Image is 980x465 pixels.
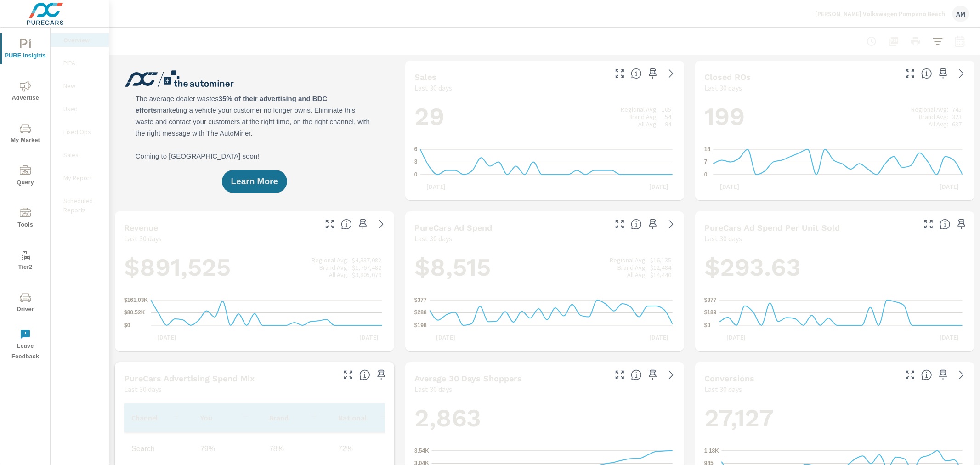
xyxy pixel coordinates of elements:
[3,165,47,188] span: Query
[430,333,462,342] p: [DATE]
[952,106,962,113] p: 745
[815,10,945,18] p: [PERSON_NAME] Volkswagen Pompano Beach
[3,39,47,61] span: PURE Insights
[664,66,679,81] a: See more details in report
[131,413,164,422] p: Channel
[352,271,381,278] p: $3,805,079
[704,374,754,383] h5: Conversions
[319,264,349,271] p: Brand Avg:
[352,256,381,264] p: $4,337,082
[629,113,658,120] p: Brand Avg:
[646,66,660,81] span: Save this to your personalized report
[414,309,427,316] text: $288
[63,150,102,159] p: Sales
[63,196,102,215] p: Scheduled Reports
[665,120,671,128] p: 94
[704,252,965,283] h1: $293.63
[338,413,370,422] p: National
[420,182,452,191] p: [DATE]
[940,219,951,230] span: Average cost of advertising per each vehicle sold at the dealer over the selected date range. The...
[414,448,429,454] text: 3.54K
[51,171,109,185] div: My Report
[610,256,647,264] p: Regional Avg:
[954,368,969,382] a: See more details in report
[341,368,356,382] button: Make Fullscreen
[643,333,675,342] p: [DATE]
[124,384,162,395] p: Last 30 days
[269,413,301,422] p: Brand
[3,250,47,272] span: Tier2
[51,56,109,70] div: PIPA
[704,146,711,153] text: 14
[903,368,918,382] button: Make Fullscreen
[643,182,675,191] p: [DATE]
[612,368,627,382] button: Make Fullscreen
[954,66,969,81] a: See more details in report
[921,217,936,232] button: Make Fullscreen
[414,297,427,303] text: $377
[704,322,711,329] text: $0
[631,369,642,380] span: A rolling 30 day total of daily Shoppers on the dealership website, averaged over the selected da...
[414,171,418,178] text: 0
[646,217,660,232] span: Save this to your personalized report
[906,32,925,51] button: Print Report
[352,264,381,271] p: $1,767,482
[329,271,349,278] p: All Avg:
[63,104,102,113] p: Used
[3,81,47,103] span: Advertise
[951,32,969,51] button: Select Date Range
[704,384,742,395] p: Last 30 days
[51,125,109,139] div: Fixed Ops
[714,182,746,191] p: [DATE]
[936,368,951,382] span: Save this to your personalized report
[124,374,255,383] h5: PureCars Advertising Spend Mix
[414,146,418,153] text: 6
[124,233,162,244] p: Last 30 days
[952,113,962,120] p: 323
[638,120,658,128] p: All Avg:
[954,217,969,232] span: Save this to your personalized report
[952,120,962,128] p: 637
[704,159,708,165] text: 7
[903,66,918,81] button: Make Fullscreen
[911,106,948,113] p: Regional Avg:
[621,106,658,113] p: Regional Avg:
[704,403,965,434] h1: 27,127
[359,369,370,380] span: This table looks at how you compare to the amount of budget you spend per channel as opposed to y...
[704,448,719,454] text: 1.18K
[921,68,932,79] span: Number of Repair Orders Closed by the selected dealership group over the selected time range. [So...
[704,233,742,244] p: Last 30 days
[193,437,262,460] td: 79%
[124,437,193,460] td: Search
[650,264,671,271] p: $12,484
[650,271,671,278] p: $14,440
[3,123,47,146] span: My Market
[933,333,965,342] p: [DATE]
[884,32,903,51] button: "Export Report to PDF"
[929,32,947,51] button: Apply Filters
[646,368,660,382] span: Save this to your personalized report
[51,148,109,162] div: Sales
[704,171,708,178] text: 0
[704,297,717,303] text: $377
[929,120,948,128] p: All Avg:
[63,35,102,45] p: Overview
[231,177,278,186] span: Learn More
[414,223,493,232] h5: PureCars Ad Spend
[650,256,671,264] p: $16,135
[3,208,47,230] span: Tools
[664,217,679,232] a: See more details in report
[704,101,965,132] h1: 199
[3,329,47,362] span: Leave Feedback
[720,333,752,342] p: [DATE]
[124,310,145,316] text: $80.52K
[374,217,389,232] a: See more details in report
[124,297,148,303] text: $161.03K
[331,437,400,460] td: 72%
[704,72,751,82] h5: Closed ROs
[704,82,742,93] p: Last 30 days
[51,102,109,116] div: Used
[222,170,287,193] button: Learn More
[63,173,102,182] p: My Report
[262,437,331,460] td: 78%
